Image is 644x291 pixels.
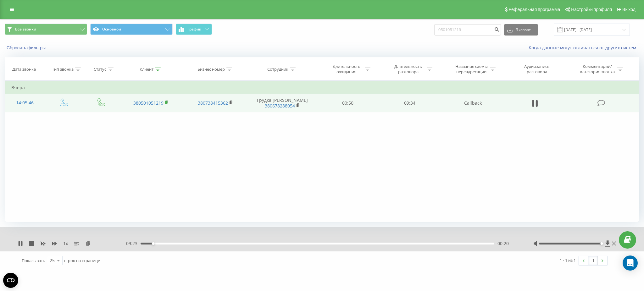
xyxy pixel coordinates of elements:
button: Все звонки [5,24,87,35]
input: Поиск по номеру [434,24,501,36]
span: Реферальная программа [508,7,560,12]
td: Грудка [PERSON_NAME] [247,94,317,112]
td: 00:50 [317,94,379,112]
button: Основной [90,24,173,35]
div: Бизнес номер [197,67,225,72]
button: График [176,24,212,35]
span: 1 x [63,240,68,247]
span: 00:20 [497,240,509,247]
div: Клиент [140,67,153,72]
span: строк на странице [64,258,100,263]
button: Open CMP widget [3,273,18,288]
div: Open Intercom Messenger [623,255,638,271]
div: Длительность ожидания [330,64,363,74]
span: - 09:23 [125,240,141,247]
button: Экспорт [504,24,538,36]
span: Все звонки [15,27,36,32]
div: 1 - 1 из 1 [560,257,576,263]
div: Тип звонка [52,67,74,72]
td: Callback [441,94,505,112]
button: Сбросить фильтры [5,45,49,51]
div: Дата звонка [12,67,36,72]
div: Аудиозапись разговора [517,64,558,74]
div: Название схемы переадресации [455,64,488,74]
div: Комментарий/категория звонка [579,64,616,74]
td: Вчера [5,81,639,94]
div: Сотрудник [267,67,288,72]
td: 09:34 [379,94,441,112]
div: Accessibility label [152,242,155,245]
div: 25 [50,257,55,264]
span: График [187,27,201,31]
div: Accessibility label [601,242,603,245]
a: Когда данные могут отличаться от других систем [529,45,639,51]
a: 380678288054 [265,103,295,109]
div: Длительность разговора [391,64,425,74]
a: 380501051219 [133,100,164,106]
span: Показывать [22,258,45,263]
span: Выход [622,7,636,12]
span: Настройки профиля [571,7,612,12]
div: 14:05:46 [11,97,38,109]
div: Статус [94,67,106,72]
a: 1 [588,256,598,265]
a: 380738415362 [198,100,228,106]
